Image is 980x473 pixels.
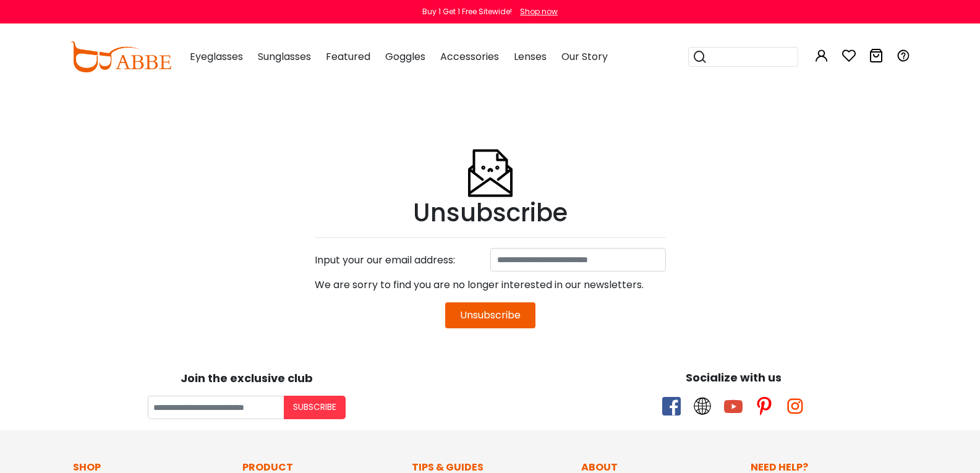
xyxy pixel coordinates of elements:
[496,369,971,386] div: Socialize with us
[514,6,558,17] a: Shop now
[561,49,608,64] span: Our Story
[148,396,284,419] input: Your email
[693,397,712,415] span: twitter
[724,397,743,415] span: youtube
[326,49,370,64] span: Featured
[315,198,666,228] h1: Unsubscribe
[445,302,535,328] button: Unsubscribe
[662,397,681,415] span: facebook
[309,248,490,273] div: Input your our email address:
[70,41,171,72] img: abbeglasses.com
[315,273,666,297] div: We are sorry to find you are no longer interested in our newsletters.
[466,119,515,198] img: Unsubscribe
[520,6,558,17] div: Shop now
[190,49,243,64] span: Eyeglasses
[284,396,346,419] button: Subscribe
[422,6,512,17] div: Buy 1 Get 1 Free Sitewide!
[514,49,547,64] span: Lenses
[385,49,425,64] span: Goggles
[258,49,311,64] span: Sunglasses
[786,397,804,415] span: instagram
[755,397,773,415] span: pinterest
[440,49,499,64] span: Accessories
[9,367,484,386] div: Join the exclusive club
